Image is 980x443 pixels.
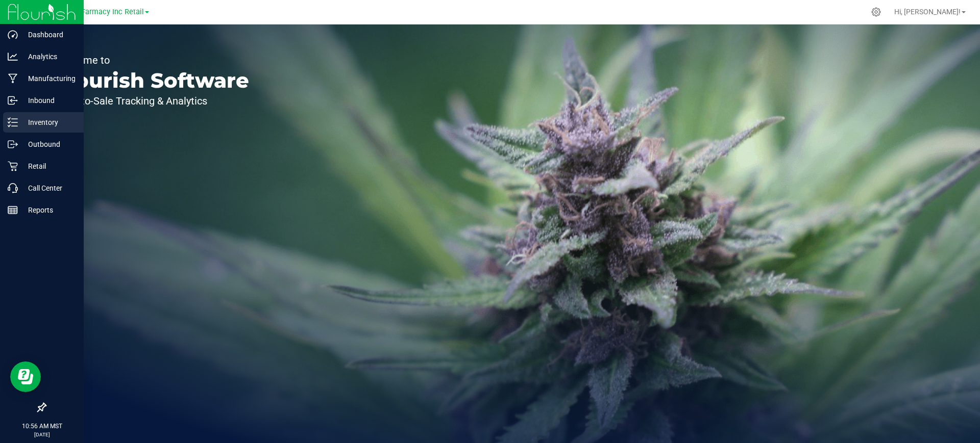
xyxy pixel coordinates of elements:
inline-svg: Inventory [8,117,18,127]
p: Inventory [18,116,79,128]
p: Dashboard [18,29,79,41]
p: Welcome to [55,55,249,65]
p: 10:56 AM MST [5,422,79,431]
p: Retail [18,160,79,172]
p: Manufacturing [18,72,79,85]
inline-svg: Manufacturing [8,73,18,84]
span: Globe Farmacy Inc Retail [60,8,144,16]
p: Seed-to-Sale Tracking & Analytics [55,96,249,106]
inline-svg: Call Center [8,183,18,193]
inline-svg: Outbound [8,139,18,149]
inline-svg: Analytics [8,51,18,62]
inline-svg: Reports [8,205,18,215]
inline-svg: Dashboard [8,30,18,40]
p: [DATE] [5,431,79,438]
inline-svg: Inbound [8,95,18,106]
iframe: Resource center [10,361,41,392]
div: Manage settings [870,7,883,17]
span: Hi, [PERSON_NAME]! [894,8,961,16]
p: Outbound [18,138,79,150]
p: Analytics [18,50,79,63]
p: Call Center [18,182,79,194]
p: Reports [18,204,79,216]
p: Flourish Software [55,70,249,91]
inline-svg: Retail [8,161,18,171]
p: Inbound [18,94,79,107]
